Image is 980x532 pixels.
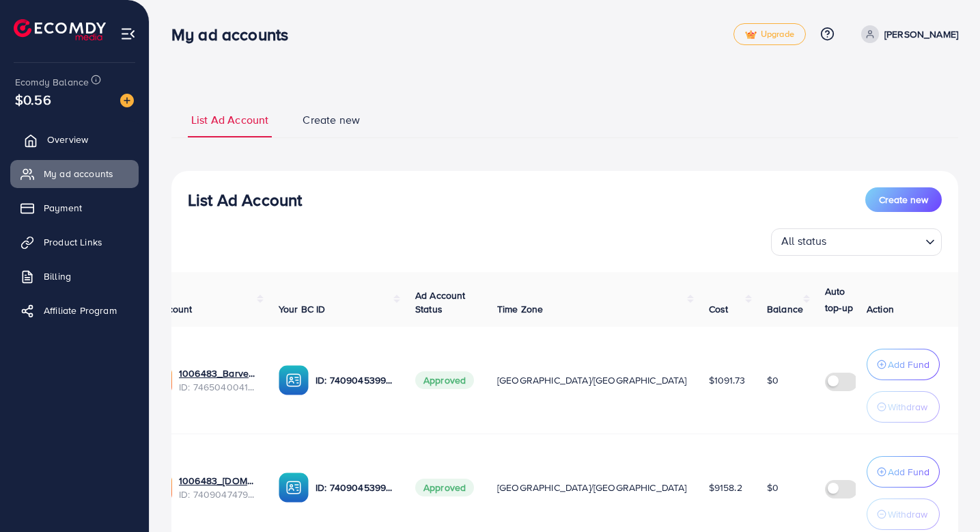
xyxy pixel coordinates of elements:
[867,391,940,423] button: Withdraw
[497,302,543,316] span: Time Zone
[179,380,257,394] span: ID: 7465040041795141633
[767,481,779,494] span: $0
[415,371,474,389] span: Approved
[709,302,729,316] span: Cost
[825,283,865,316] p: Auto top-up
[279,473,309,503] img: ic-ba-acc.ded83a64.svg
[188,190,302,210] h3: List Ad Account
[10,228,139,256] a: Product Links
[867,498,940,530] button: Withdraw
[884,26,958,42] p: [PERSON_NAME]
[745,29,794,40] span: Upgrade
[179,367,257,380] a: 1006483_Barveza_1738090087316
[179,488,257,501] span: ID: 7409047479771234305
[279,302,326,316] span: Your BC ID
[767,373,779,387] span: $0
[415,479,474,496] span: Approved
[865,187,942,212] button: Create new
[888,464,929,480] p: Add Fund
[120,94,134,107] img: image
[47,133,88,146] span: Overview
[10,160,139,187] a: My ad accounts
[179,474,257,502] div: <span class='underline'>1006483_Craftedsole.com.pk_1725053327162</span></br>7409047479771234305
[44,201,82,215] span: Payment
[10,126,139,153] a: Overview
[179,367,257,395] div: <span class='underline'>1006483_Barveza_1738090087316</span></br>7465040041795141633
[279,365,309,395] img: ic-ba-acc.ded83a64.svg
[10,263,139,290] a: Billing
[867,349,940,380] button: Add Fund
[745,30,757,40] img: tick
[44,167,113,181] span: My ad accounts
[856,25,958,43] a: [PERSON_NAME]
[415,289,466,316] span: Ad Account Status
[44,304,117,317] span: Affiliate Program
[10,194,139,222] a: Payment
[142,302,193,316] span: Ad Account
[15,75,89,89] span: Ecomdy Balance
[888,399,927,415] p: Withdraw
[888,506,927,522] p: Withdraw
[191,112,268,128] span: List Ad Account
[14,19,106,40] img: logo
[15,90,51,109] span: $0.56
[831,231,920,252] input: Search for option
[44,269,71,283] span: Billing
[867,302,894,316] span: Action
[771,228,942,256] div: Search for option
[44,235,102,249] span: Product Links
[316,372,393,388] p: ID: 7409045399413112848
[867,456,940,488] button: Add Fund
[879,193,928,207] span: Create new
[779,230,830,252] span: All status
[171,25,299,44] h3: My ad accounts
[10,297,139,324] a: Affiliate Program
[497,481,687,494] span: [GEOGRAPHIC_DATA]/[GEOGRAPHIC_DATA]
[179,474,257,488] a: 1006483_[DOMAIN_NAME]_1725053327162
[709,373,745,387] span: $1091.73
[767,302,803,316] span: Balance
[303,112,360,128] span: Create new
[709,481,742,494] span: $9158.2
[888,356,929,373] p: Add Fund
[733,23,806,45] a: tickUpgrade
[120,26,136,42] img: menu
[497,373,687,387] span: [GEOGRAPHIC_DATA]/[GEOGRAPHIC_DATA]
[316,479,393,496] p: ID: 7409045399413112848
[922,470,970,522] iframe: Chat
